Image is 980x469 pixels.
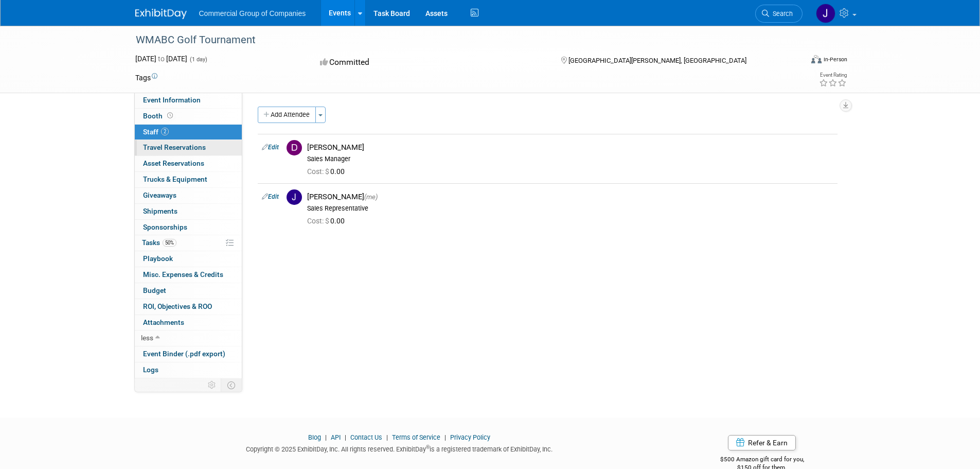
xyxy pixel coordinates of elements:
[143,96,201,104] span: Event Information
[323,433,329,441] span: |
[143,191,176,199] span: Giveaways
[755,5,803,23] a: Search
[287,189,302,205] img: J.jpg
[135,55,187,63] span: [DATE] [DATE]
[135,251,242,267] a: Playbook
[163,239,176,247] span: 50%
[823,56,847,63] div: In-Person
[132,31,787,49] div: WMABC Golf Tournament
[568,57,746,64] span: [GEOGRAPHIC_DATA][PERSON_NAME], [GEOGRAPHIC_DATA]
[819,73,847,78] div: Event Rating
[364,193,378,201] span: (me)
[342,433,349,441] span: |
[135,172,242,187] a: Trucks & Equipment
[135,9,187,19] img: ExhibitDay
[143,350,225,358] span: Event Binder (.pdf export)
[135,362,242,378] a: Logs
[135,299,242,315] a: ROI, Objectives & ROO
[143,143,206,151] span: Travel Reservations
[450,433,490,441] a: Privacy Policy
[307,167,349,176] span: 0.00
[135,204,242,219] a: Shipments
[262,193,279,200] a: Edit
[258,107,316,123] button: Add Attendee
[189,56,207,63] span: (1 day)
[135,267,242,283] a: Misc. Expenses & Credits
[143,223,187,231] span: Sponsorships
[161,128,169,135] span: 2
[742,54,848,69] div: Event Format
[143,286,166,294] span: Budget
[143,318,184,326] span: Attachments
[769,10,793,18] span: Search
[350,433,382,441] a: Contact Us
[135,109,242,124] a: Booth
[317,54,544,72] div: Committed
[307,192,833,202] div: [PERSON_NAME]
[135,93,242,108] a: Event Information
[135,346,242,362] a: Event Binder (.pdf export)
[143,159,204,167] span: Asset Reservations
[143,254,173,263] span: Playbook
[307,155,833,163] div: Sales Manager
[135,315,242,331] a: Attachments
[307,217,330,225] span: Cost: $
[307,143,833,152] div: [PERSON_NAME]
[135,140,242,155] a: Travel Reservations
[199,9,306,18] span: Commercial Group of Companies
[135,442,664,454] div: Copyright © 2025 ExhibitDay, Inc. All rights reserved. ExhibitDay is a registered trademark of Ex...
[811,55,822,63] img: Format-Inperson.png
[156,55,166,63] span: to
[728,435,796,450] a: Refer & Earn
[135,220,242,235] a: Sponsorships
[307,167,330,176] span: Cost: $
[135,188,242,203] a: Giveaways
[135,125,242,140] a: Staff2
[143,175,207,183] span: Trucks & Equipment
[442,433,449,441] span: |
[384,433,390,441] span: |
[287,140,302,155] img: D.jpg
[143,366,158,374] span: Logs
[135,331,242,346] a: less
[426,444,430,450] sup: ®
[143,112,175,120] span: Booth
[262,144,279,151] a: Edit
[142,238,176,247] span: Tasks
[135,73,157,83] td: Tags
[331,433,341,441] a: API
[135,156,242,171] a: Asset Reservations
[165,112,175,119] span: Booth not reserved yet
[308,433,321,441] a: Blog
[221,378,242,392] td: Toggle Event Tabs
[816,4,835,23] img: Jason Fast
[143,128,169,136] span: Staff
[307,217,349,225] span: 0.00
[307,204,833,213] div: Sales Representative
[135,235,242,251] a: Tasks50%
[135,283,242,299] a: Budget
[392,433,440,441] a: Terms of Service
[203,378,221,392] td: Personalize Event Tab Strip
[143,207,177,215] span: Shipments
[143,270,223,279] span: Misc. Expenses & Credits
[143,302,212,310] span: ROI, Objectives & ROO
[141,334,153,342] span: less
